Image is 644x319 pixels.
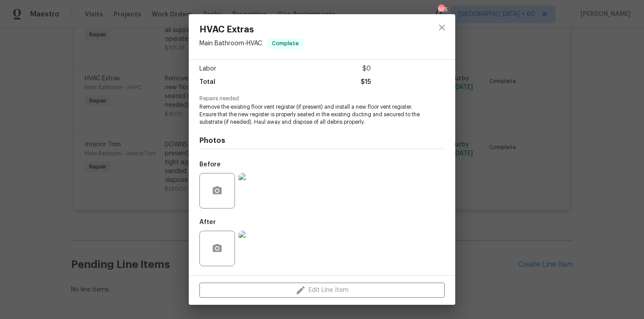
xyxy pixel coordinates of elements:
span: Remove the existing floor vent register (if present) and install a new floor vent register. Ensur... [199,103,420,126]
div: 655 [438,5,444,14]
button: close [431,17,453,38]
span: Main Bathroom - HVAC [199,40,262,47]
span: HVAC Extras [199,25,303,35]
span: Labor [199,63,216,75]
h4: Photos [199,136,445,145]
h5: Before [199,161,221,168]
span: Total [199,76,215,89]
span: Repairs needed [199,96,445,102]
span: $15 [361,76,371,89]
span: Complete [268,39,302,48]
span: $0 [362,63,371,75]
h5: After [199,219,216,225]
